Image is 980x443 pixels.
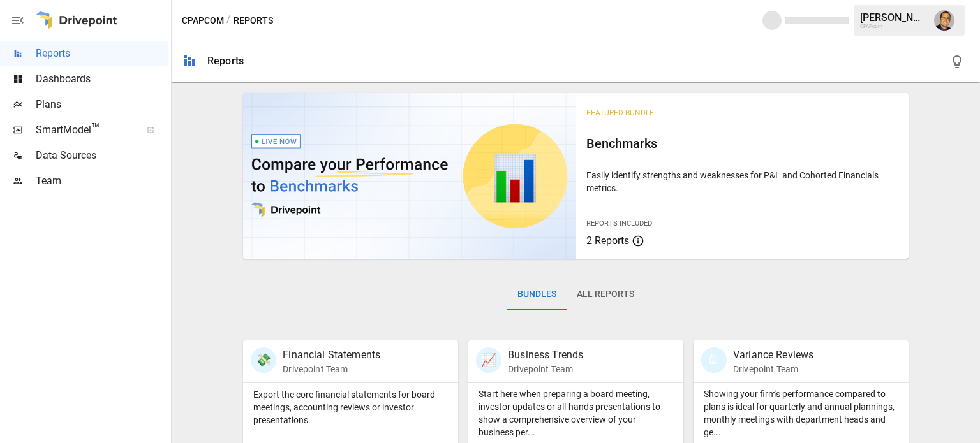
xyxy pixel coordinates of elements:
[36,173,168,189] span: Team
[733,347,813,363] p: Variance Reviews
[207,55,244,67] div: Reports
[586,235,629,247] span: 2 Reports
[586,169,898,194] p: Easily identify strengths and weaknesses for P&L and Cohorted Financials metrics.
[567,279,644,310] button: All Reports
[733,363,813,375] p: Drivepoint Team
[91,120,100,136] span: ™
[253,388,448,426] p: Export the core financial statements for board meetings, accounting reviews or investor presentat...
[508,347,583,363] p: Business Trends
[926,3,962,38] button: Tom Gatto
[860,11,926,24] div: [PERSON_NAME]
[226,13,231,29] div: /
[283,347,380,363] p: Financial Statements
[586,219,652,228] span: Reports Included
[476,347,501,373] div: 📈
[701,347,727,373] div: 🗓
[507,279,567,310] button: Bundles
[243,93,575,259] img: video thumbnail
[251,347,276,373] div: 💸
[36,148,168,163] span: Data Sources
[934,10,954,31] img: Tom Gatto
[479,388,673,439] p: Start here when preparing a board meeting, investor updates or all-hands presentations to show a ...
[283,363,380,375] p: Drivepoint Team
[586,133,898,154] h6: Benchmarks
[704,388,898,439] p: Showing your firm's performance compared to plans is ideal for quarterly and annual plannings, mo...
[182,13,224,29] button: CPAPcom
[586,108,654,117] span: Featured Bundle
[860,24,926,29] div: CPAPcom
[508,363,583,375] p: Drivepoint Team
[36,97,168,112] span: Plans
[36,46,168,61] span: Reports
[36,122,133,138] span: SmartModel
[36,71,168,87] span: Dashboards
